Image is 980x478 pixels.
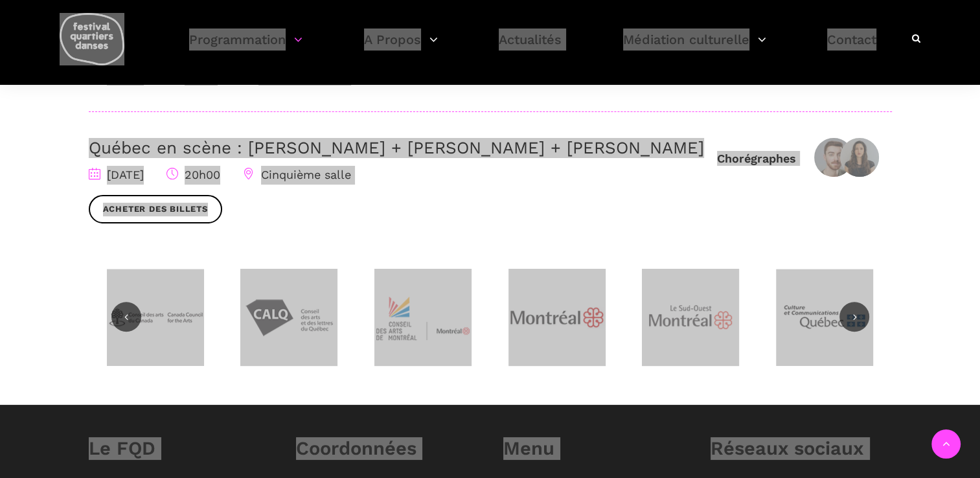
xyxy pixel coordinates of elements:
[711,437,892,460] h1: Réseaux sociaux
[60,13,124,65] img: logo-fqd-med
[89,138,704,157] a: Québec en scène : [PERSON_NAME] + [PERSON_NAME] + [PERSON_NAME]
[107,269,204,366] img: CAC_BW_black_f
[623,28,766,67] a: Médiation culturelle
[642,269,739,366] img: Logo_Mtl_Le_Sud-Ouest.svg_
[89,168,144,181] span: [DATE]
[814,138,853,177] img: Zachary Bastille
[374,269,472,366] img: CMYK_Logo_CAMMontreal
[776,269,873,366] img: mccq-3-3
[364,28,438,67] a: A Propos
[508,269,606,366] img: JPGnr_b
[240,269,337,366] img: Calq_noir
[89,195,222,224] a: Acheter des billets
[189,28,302,67] a: Programmation
[166,168,220,181] span: 20h00
[296,437,477,460] h1: Coordonnées
[840,138,879,177] img: IMG01031-Edit
[503,437,685,460] h1: Menu
[89,437,270,460] h1: Le FQD
[243,168,351,181] span: Cinquième salle
[717,151,796,166] div: Chorégraphes
[499,28,562,67] a: Actualités
[827,28,876,67] a: Contact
